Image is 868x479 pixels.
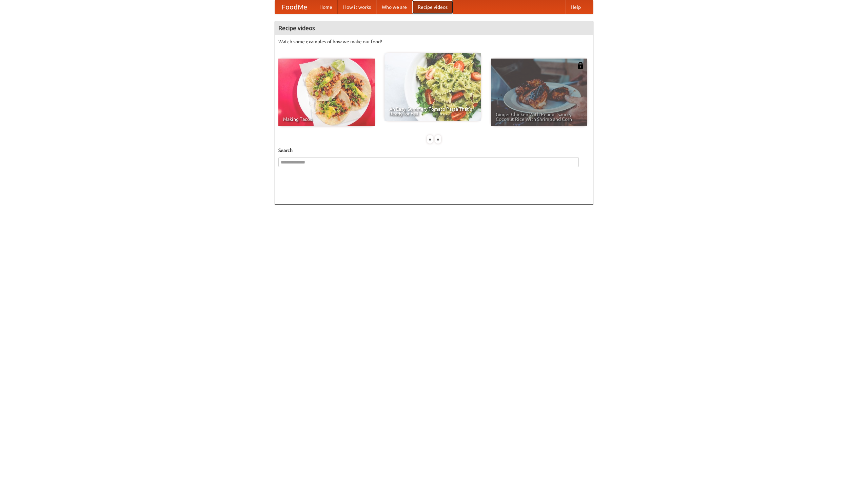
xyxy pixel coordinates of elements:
a: An Easy, Summery Tomato Pasta That's Ready for Fall [384,53,481,121]
p: Watch some examples of how we make our food! [278,38,590,45]
a: Recipe videos [412,0,453,14]
h5: Search [278,147,590,154]
div: » [435,135,441,144]
img: 483408.png [577,62,584,69]
a: Making Tacos [278,59,375,126]
a: How it works [338,0,376,14]
span: An Easy, Summery Tomato Pasta That's Ready for Fall [389,107,476,116]
a: FoodMe [275,0,314,14]
a: Help [565,0,586,14]
a: Home [314,0,338,14]
span: Making Tacos [283,117,370,122]
div: « [427,135,433,144]
a: Who we are [376,0,412,14]
h4: Recipe videos [275,21,593,35]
